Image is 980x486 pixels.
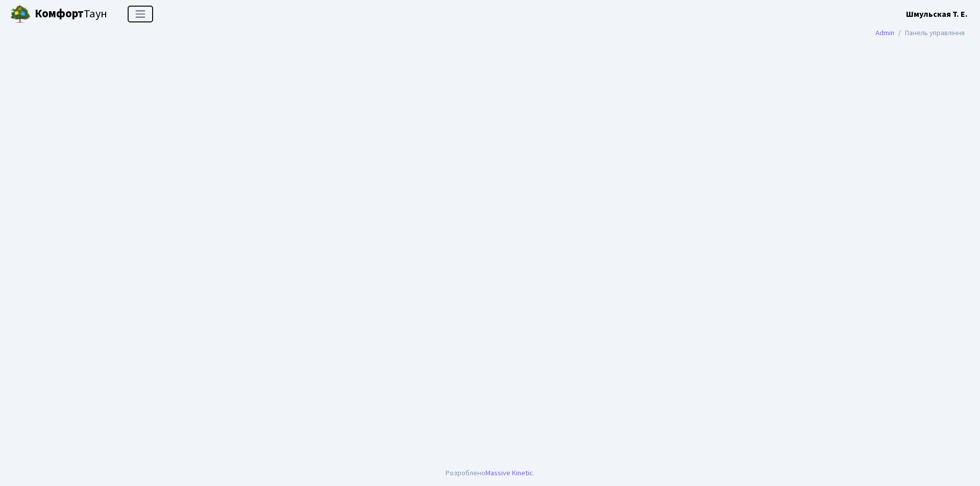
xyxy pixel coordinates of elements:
b: Комфорт [35,6,84,22]
button: Переключити навігацію [128,6,153,22]
li: Панель управління [894,28,965,39]
img: logo.png [10,4,31,24]
nav: breadcrumb [860,22,980,44]
a: Шмульская Т. Е. [906,8,968,20]
a: Massive Kinetic [485,468,533,478]
a: Admin [875,28,894,38]
span: Таун [35,6,107,23]
b: Шмульская Т. Е. [906,9,968,20]
div: Розроблено . [446,468,534,479]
